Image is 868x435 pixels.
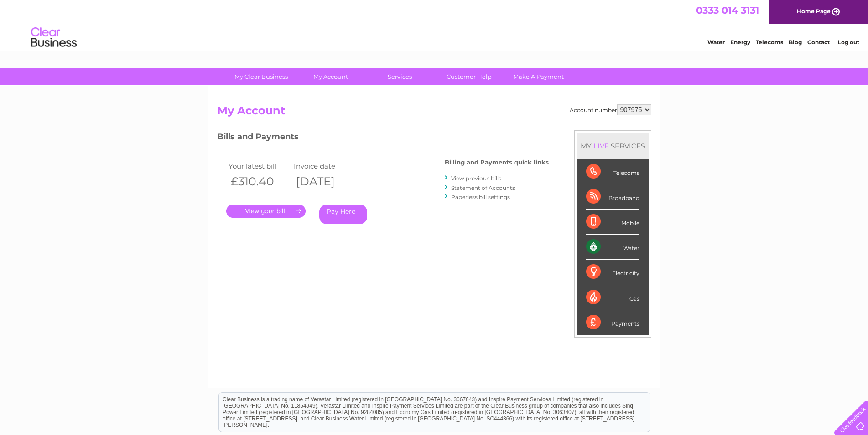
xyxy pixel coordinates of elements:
[226,160,292,172] td: Your latest bill
[586,159,639,184] div: Telecoms
[586,310,639,335] div: Payments
[226,205,306,218] a: .
[730,39,750,46] a: Energy
[291,172,357,191] th: [DATE]
[807,39,830,46] a: Contact
[223,68,299,85] a: My Clear Business
[226,172,292,191] th: £310.40
[293,68,368,85] a: My Account
[586,210,639,235] div: Mobile
[707,39,725,46] a: Water
[577,133,649,159] div: MY SERVICES
[501,68,576,85] a: Make A Payment
[586,260,639,285] div: Electricity
[445,159,549,166] h4: Billing and Payments quick links
[291,160,357,172] td: Invoice date
[451,194,510,200] a: Paperless bill settings
[319,205,367,224] a: Pay Here
[838,39,859,46] a: Log out
[217,130,549,146] h3: Bills and Payments
[570,104,651,115] div: Account number
[362,68,437,85] a: Services
[586,235,639,260] div: Water
[217,104,651,122] h2: My Account
[451,175,501,182] a: View previous bills
[586,184,639,210] div: Broadband
[592,142,611,150] div: LIVE
[451,184,515,191] a: Statement of Accounts
[31,24,77,51] img: logo.png
[789,39,802,46] a: Blog
[219,5,650,44] div: Clear Business is a trading name of Verastar Limited (registered in [GEOGRAPHIC_DATA] No. 3667643...
[756,39,783,46] a: Telecoms
[696,5,759,16] a: 0333 014 3131
[431,68,507,85] a: Customer Help
[586,285,639,310] div: Gas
